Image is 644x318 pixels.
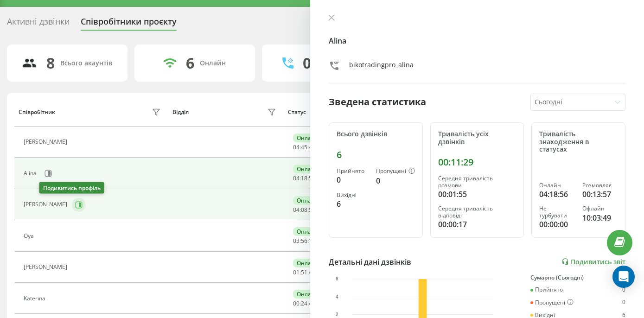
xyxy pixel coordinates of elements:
[293,269,315,276] div: : :
[309,268,315,276] span: 48
[293,290,322,299] div: Онлайн
[303,54,311,72] div: 0
[309,174,315,182] span: 55
[561,258,625,266] a: Подивитись звіт
[301,268,307,276] span: 51
[349,60,414,74] div: bikotradingpro_alina
[293,196,322,205] div: Онлайн
[24,139,70,145] div: [PERSON_NAME]
[7,17,70,31] div: Активні дзвінки
[301,143,307,151] span: 45
[24,201,70,208] div: [PERSON_NAME]
[376,175,415,186] div: 0
[301,174,307,182] span: 18
[539,182,574,189] div: Онлайн
[438,219,516,230] div: 00:00:17
[24,233,36,239] div: Oya
[539,130,618,153] div: Тривалість знаходження в статусах
[293,300,315,307] div: : :
[293,227,322,236] div: Онлайн
[293,259,322,267] div: Онлайн
[293,237,300,245] span: 03
[438,189,516,200] div: 00:01:55
[539,189,574,200] div: 04:18:56
[293,174,300,182] span: 04
[293,268,300,276] span: 01
[293,207,315,213] div: : :
[337,198,369,210] div: 6
[582,212,618,223] div: 10:03:49
[530,286,563,293] div: Прийнято
[301,206,307,214] span: 08
[81,17,177,31] div: Співробітники проєкту
[293,143,300,151] span: 04
[293,206,300,214] span: 04
[376,168,415,175] div: Пропущені
[309,237,315,245] span: 11
[622,286,625,293] div: 0
[293,175,315,182] div: : :
[293,238,315,244] div: : :
[438,157,516,168] div: 00:11:29
[60,59,112,67] div: Всього акаунтів
[293,134,322,142] div: Онлайн
[24,170,39,177] div: Alina
[438,175,516,189] div: Середня тривалість розмови
[337,192,369,198] div: Вихідні
[293,144,315,151] div: : :
[336,294,338,299] text: 4
[329,35,625,46] h4: Alina
[186,54,194,72] div: 6
[337,130,415,138] div: Всього дзвінків
[582,189,618,200] div: 00:13:57
[582,205,618,212] div: Офлайн
[293,165,322,173] div: Онлайн
[438,205,516,219] div: Середня тривалість відповіді
[612,266,635,288] div: Open Intercom Messenger
[200,59,226,67] div: Онлайн
[172,109,189,115] div: Відділ
[288,109,306,115] div: Статус
[24,295,48,302] div: Katerina
[582,182,618,189] div: Розмовляє
[539,219,574,230] div: 00:00:00
[301,299,307,307] span: 24
[293,299,300,307] span: 00
[336,312,338,317] text: 2
[438,130,516,146] div: Тривалість усіх дзвінків
[622,299,625,306] div: 0
[19,109,55,115] div: Співробітник
[337,174,369,185] div: 0
[329,256,411,267] div: Детальні дані дзвінків
[530,274,625,281] div: Сумарно (Сьогодні)
[309,143,315,151] span: 45
[301,237,307,245] span: 56
[39,182,104,194] div: Подивитись профіль
[336,276,338,281] text: 6
[46,54,55,72] div: 8
[24,264,70,270] div: [PERSON_NAME]
[530,299,574,306] div: Пропущені
[309,299,315,307] span: 46
[337,168,369,174] div: Прийнято
[329,95,426,109] div: Зведена статистика
[309,206,315,214] span: 56
[337,149,415,160] div: 6
[539,205,574,219] div: Не турбувати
